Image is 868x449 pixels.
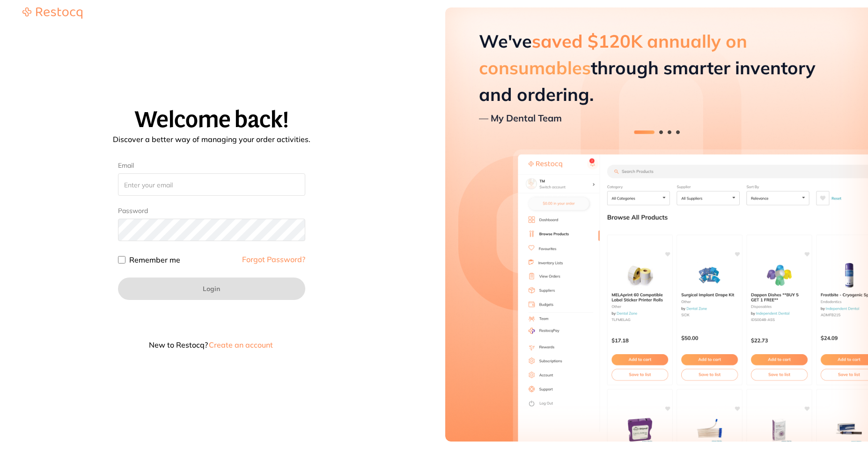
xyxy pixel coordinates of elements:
[118,207,148,215] label: Password
[445,7,868,442] aside: Hero
[242,256,305,263] a: Forgot Password?
[129,256,180,264] label: Remember me
[22,7,82,19] img: Restocq
[445,7,868,442] img: Restocq preview
[118,162,305,170] label: Email
[113,310,310,331] iframe: Sign in with Google Button
[118,341,305,349] p: New to Restocq?
[118,278,305,300] button: Login
[11,135,412,143] p: Discover a better way of managing your order activities.
[118,173,305,196] input: Enter your email
[11,107,412,132] h1: Welcome back!
[208,341,274,349] button: Create an account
